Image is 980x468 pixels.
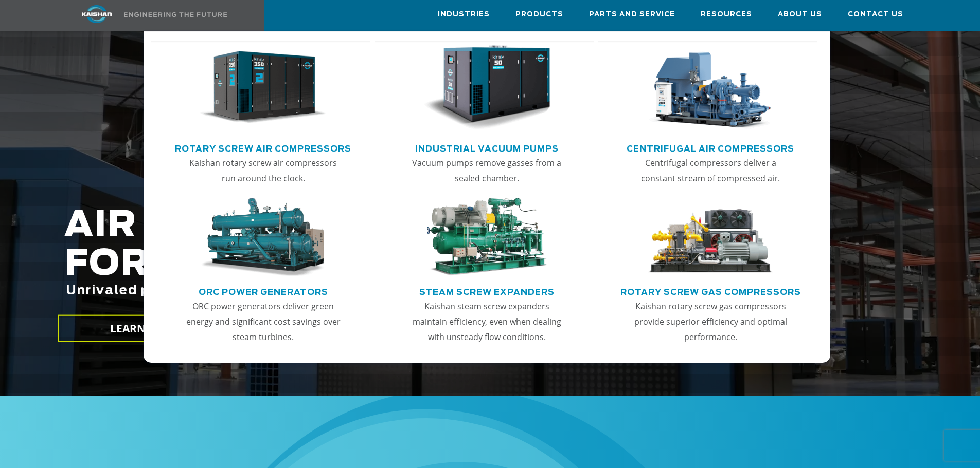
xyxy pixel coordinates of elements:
[438,9,490,21] span: Industries
[175,140,351,155] a: Rotary Screw Air Compressors
[848,1,903,28] a: Contact Us
[58,5,135,23] img: kaishan logo
[64,206,772,330] h2: AIR COMPRESSORS FOR THE
[200,198,326,277] img: thumb-ORC-Power-Generators
[778,1,822,28] a: About Us
[701,9,752,21] span: Resources
[647,198,774,277] img: thumb-Rotary-Screw-Gas-Compressors
[423,198,550,277] img: thumb-Steam-Screw-Expanders
[423,45,550,130] img: thumb-Industrial-Vacuum-Pumps
[110,321,181,336] span: LEARN MORE
[515,1,563,28] a: Products
[415,140,559,155] a: Industrial Vacuum Pumps
[701,1,752,28] a: Resources
[124,12,227,17] img: Engineering the future
[778,9,822,21] span: About Us
[647,45,774,130] img: thumb-Centrifugal-Air-Compressors
[630,298,791,345] p: Kaishan rotary screw gas compressors provide superior efficiency and optimal performance.
[438,1,490,28] a: Industries
[200,45,326,130] img: thumb-Rotary-Screw-Air-Compressors
[183,155,344,186] p: Kaishan rotary screw air compressors run around the clock.
[66,285,506,297] span: Unrivaled performance with up to 35% energy cost savings.
[620,283,801,298] a: Rotary Screw Gas Compressors
[630,155,791,186] p: Centrifugal compressors deliver a constant stream of compressed air.
[199,283,328,298] a: ORC Power Generators
[627,140,794,155] a: Centrifugal Air Compressors
[848,9,903,21] span: Contact Us
[406,155,567,186] p: Vacuum pumps remove gasses from a sealed chamber.
[589,9,675,21] span: Parts and Service
[589,1,675,28] a: Parts and Service
[183,298,344,345] p: ORC power generators deliver green energy and significant cost savings over steam turbines.
[58,315,233,342] a: LEARN MORE
[406,298,567,345] p: Kaishan steam screw expanders maintain efficiency, even when dealing with unsteady flow conditions.
[515,9,563,21] span: Products
[419,283,555,298] a: Steam Screw Expanders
